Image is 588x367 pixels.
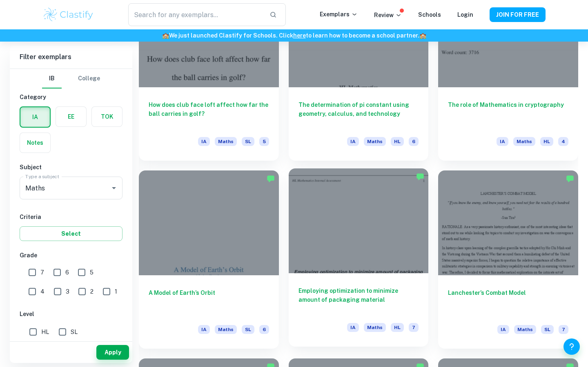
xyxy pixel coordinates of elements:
[198,137,210,146] span: IA
[497,325,509,334] span: IA
[559,325,568,334] span: 7
[419,32,426,39] span: 🏫
[540,137,553,146] span: HL
[92,107,122,126] button: TOK
[259,325,269,334] span: 6
[416,172,424,181] img: Marked
[42,69,100,88] div: Filter type choice
[558,137,568,146] span: 4
[40,287,45,296] span: 4
[289,170,429,349] a: Employing optimization to minimize amount of packaging materialIAMathsHL7
[20,212,122,221] h6: Criteria
[20,107,50,127] button: IA
[149,288,269,315] h6: A Model of Earth’s Orbit
[418,11,441,18] a: Schools
[448,100,568,127] h6: The role of Mathematics in cryptography
[541,325,554,334] span: SL
[10,46,132,69] h6: Filter exemplars
[347,323,359,332] span: IA
[409,323,419,332] span: 7
[497,137,508,146] span: IA
[242,137,254,146] span: SL
[409,137,419,146] span: 6
[242,325,254,334] span: SL
[162,32,169,39] span: 🏫
[298,100,419,127] h6: The determination of pi constant using geometry, calculus, and technology
[42,69,62,88] button: IB
[20,226,122,241] button: Select
[267,175,275,183] img: Marked
[56,107,86,126] button: EE
[71,327,78,336] span: SL
[374,11,402,20] p: Review
[90,268,94,277] span: 5
[25,173,59,180] label: Type a subject
[139,170,279,349] a: A Model of Earth’s OrbitIAMathsSL6
[438,170,578,349] a: Lanchester’s Combat ModelIAMathsSL7
[364,323,386,332] span: Maths
[149,100,269,127] h6: How does club face loft affect how far the ball carries in golf?
[259,137,269,146] span: 5
[391,137,404,146] span: HL
[40,268,44,277] span: 7
[514,325,536,334] span: Maths
[298,286,419,313] h6: Employing optimization to minimize amount of packaging material
[215,325,237,334] span: Maths
[20,163,122,172] h6: Subject
[490,7,546,22] button: JOIN FOR FREE
[457,11,473,18] a: Login
[96,345,129,360] button: Apply
[198,325,210,334] span: IA
[78,69,100,88] button: College
[20,93,122,102] h6: Category
[41,327,49,336] span: HL
[293,32,306,39] a: here
[513,137,535,146] span: Maths
[347,137,359,146] span: IA
[65,268,69,277] span: 6
[66,287,69,296] span: 3
[2,31,586,40] h6: We just launched Clastify for Schools. Click to learn how to become a school partner.
[364,137,386,146] span: Maths
[563,338,580,355] button: Help and Feedback
[20,251,122,260] h6: Grade
[42,7,94,23] img: Clastify logo
[115,287,117,296] span: 1
[20,310,122,318] h6: Level
[566,175,574,183] img: Marked
[20,133,50,153] button: Notes
[108,182,120,194] button: Open
[128,3,263,26] input: Search for any exemplars...
[448,288,568,315] h6: Lanchester’s Combat Model
[90,287,94,296] span: 2
[320,10,358,19] p: Exemplars
[215,137,237,146] span: Maths
[391,323,404,332] span: HL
